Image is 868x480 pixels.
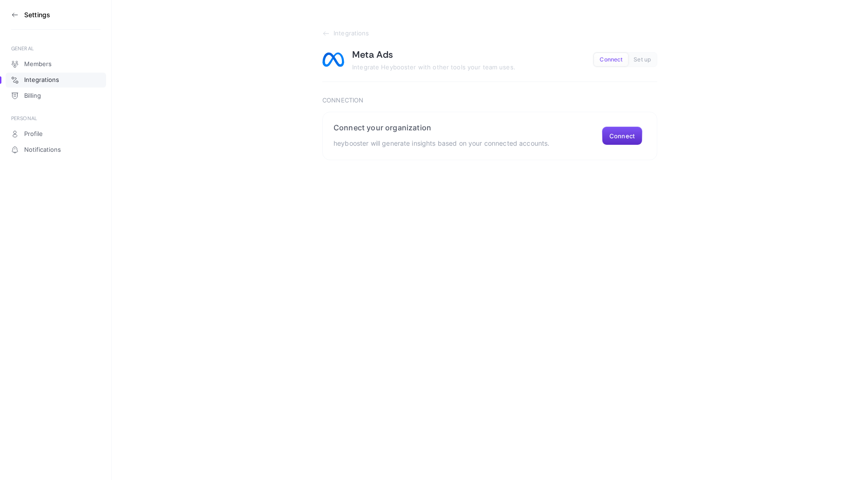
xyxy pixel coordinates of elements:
[334,30,369,37] span: Integrations
[600,56,622,63] span: Connect
[24,61,52,68] span: Members
[594,53,628,66] button: Connect
[24,92,41,100] span: Billing
[602,127,642,145] button: Connect
[24,76,59,84] span: Integrations
[352,48,394,61] h1: Meta Ads
[11,115,100,122] div: PERSONAL
[628,53,656,66] button: Set up
[24,130,43,138] span: Profile
[24,11,50,19] h3: Settings
[6,142,106,157] a: Notifications
[24,146,61,154] span: Notifications
[634,56,651,63] span: Set up
[6,127,106,142] a: Profile
[334,123,549,132] h2: Connect your organization
[6,73,106,88] a: Integrations
[352,63,515,71] span: Integrate Heybooster with other tools your team uses.
[322,97,657,104] h3: Connection
[11,45,100,52] div: GENERAL
[6,88,106,103] a: Billing
[322,30,657,37] a: Integrations
[334,138,549,149] p: heybooster will generate insights based on your connected accounts.
[6,57,106,72] a: Members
